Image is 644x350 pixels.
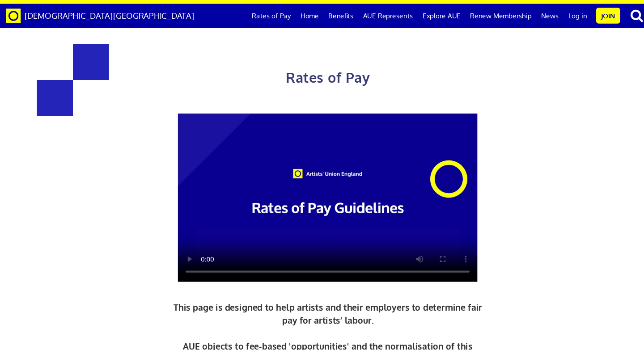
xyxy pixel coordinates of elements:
[21,4,116,11] a: Latest News:TUC Congress 2025 →
[247,17,292,39] a: Rates of Pay
[541,17,568,39] a: Log in
[21,4,57,11] strong: Latest News:
[450,17,516,39] a: Renew Membership
[292,17,318,39] a: Home
[596,18,623,37] button: search
[283,77,361,93] span: Rates of Pay
[40,23,198,32] span: [DEMOGRAPHIC_DATA][GEOGRAPHIC_DATA]
[16,17,204,39] a: Brand [DEMOGRAPHIC_DATA][GEOGRAPHIC_DATA]
[318,17,350,39] a: Benefits
[572,20,594,35] a: Join
[516,17,541,39] a: News
[406,17,450,39] a: Explore AUE
[350,17,406,39] a: AUE Represents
